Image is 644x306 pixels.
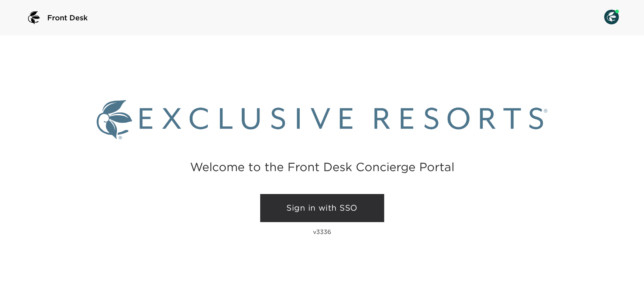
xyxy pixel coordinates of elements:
a: Sign in with SSO [260,194,384,222]
span: Front Desk [47,13,88,23]
img: logo [25,9,43,27]
p: v3336 [313,228,331,235]
img: Exclusive Resorts logo [97,100,548,139]
h2: Welcome to the Front Desk Concierge Portal [190,161,454,173]
img: User [604,10,619,24]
